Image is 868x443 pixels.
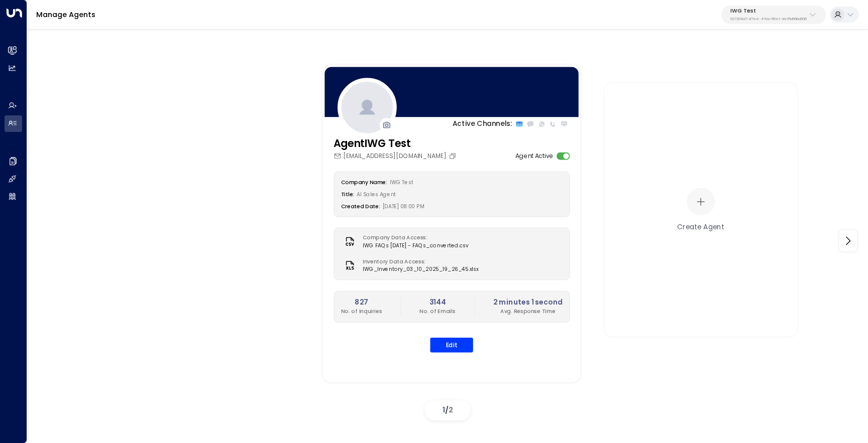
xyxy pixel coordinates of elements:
[341,298,382,308] h2: 827
[383,203,425,210] span: [DATE] 08:00 PM
[390,179,413,186] span: IWG Test
[341,191,355,198] label: Title:
[36,10,95,20] a: Manage Agents
[334,152,458,161] div: [EMAIL_ADDRESS][DOMAIN_NAME]
[430,338,473,353] button: Edit
[357,191,396,198] span: AI Sales Agent
[730,17,807,21] p: 927204a7-d7ee-47ca-85e1-def5a58ba506
[419,308,455,315] p: No. of Emails
[443,405,445,415] span: 1
[425,400,470,420] div: /
[363,242,469,250] span: IWG FAQs [DATE] - FAQs_converted.csv
[363,234,464,242] label: Company Data Access:
[363,258,474,266] label: Inventory Data Access:
[493,298,563,308] h2: 2 minutes 1 second
[341,179,387,186] label: Company Name:
[363,266,479,273] span: IWG_Inventory_03_10_2025_19_26_45.xlsx
[449,405,453,415] span: 2
[677,222,724,232] div: Create Agent
[341,203,380,210] label: Created Date:
[341,308,382,315] p: No. of Inquiries
[334,136,458,152] h3: AgentIWG Test
[493,308,563,315] p: Avg. Response Time
[721,6,826,24] button: IWG Test927204a7-d7ee-47ca-85e1-def5a58ba506
[449,153,458,160] button: Copy
[419,298,455,308] h2: 3144
[453,119,512,130] p: Active Channels:
[730,8,807,14] p: IWG Test
[515,152,554,161] label: Agent Active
